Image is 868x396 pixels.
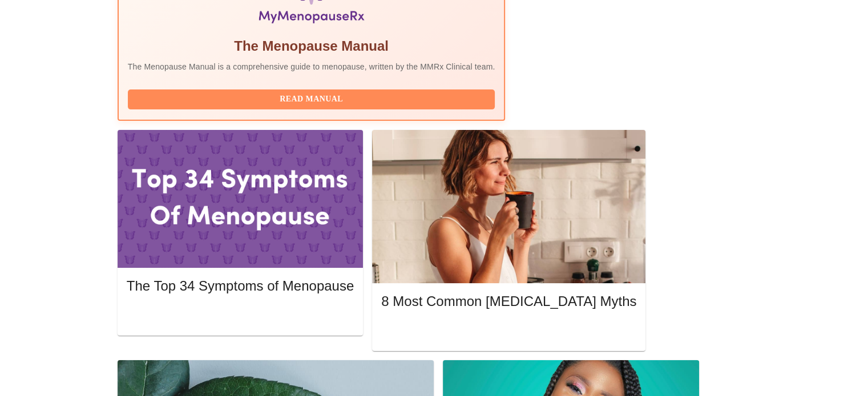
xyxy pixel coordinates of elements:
h5: The Top 34 Symptoms of Menopause [127,277,354,295]
button: Read More [381,321,636,341]
p: The Menopause Manual is a comprehensive guide to menopause, written by the MMRx Clinical team. [128,61,495,72]
h5: The Menopause Manual [128,37,495,55]
span: Read Manual [139,92,484,107]
h5: 8 Most Common [MEDICAL_DATA] Myths [381,292,636,311]
a: Read More [127,309,357,319]
span: Read More [393,324,625,338]
a: Read Manual [128,93,498,103]
button: Read Manual [128,89,495,109]
span: Read More [138,308,342,322]
a: Read More [381,325,639,335]
button: Read More [127,305,354,325]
